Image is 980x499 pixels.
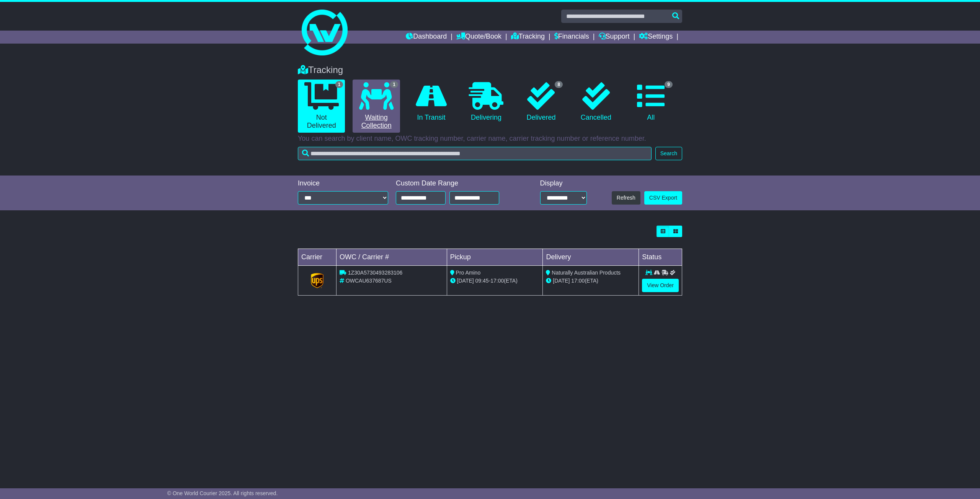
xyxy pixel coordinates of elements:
a: View Order [642,279,679,292]
span: 8 [555,81,563,88]
span: 1 [335,81,343,88]
a: Quote/Book [456,31,501,44]
td: Delivery [543,249,639,266]
a: Tracking [511,31,545,44]
a: Support [599,31,630,44]
span: OWCAU637687US [346,278,392,284]
a: 9 All [627,80,675,125]
div: Custom Date Range [396,179,519,188]
span: [DATE] [553,278,570,284]
span: 09:45 [475,278,489,284]
span: 9 [665,81,673,88]
td: OWC / Carrier # [336,249,447,266]
div: Invoice [298,179,388,188]
a: In Transit [408,80,455,125]
button: Refresh [612,191,640,205]
span: 1Z30A5730493283106 [348,270,402,276]
a: 1 Waiting Collection [353,80,400,133]
a: CSV Export [644,191,682,205]
span: Naturally Australian Products [552,270,621,276]
div: Tracking [294,65,686,76]
span: 1 [390,81,398,88]
td: Carrier [298,249,336,266]
a: Financials [554,31,589,44]
td: Pickup [447,249,543,266]
span: 17:00 [490,278,504,284]
td: Status [639,249,682,266]
a: Dashboard [406,31,447,44]
img: GetCarrierServiceLogo [311,273,324,288]
a: 8 Delivered [518,80,565,125]
div: Display [540,179,587,188]
span: Pro Amino [456,270,481,276]
span: © One World Courier 2025. All rights reserved. [167,490,278,496]
p: You can search by client name, OWC tracking number, carrier name, carrier tracking number or refe... [298,135,682,143]
a: Cancelled [572,80,619,125]
div: - (ETA) [450,277,540,285]
a: Settings [639,31,673,44]
a: Delivering [462,80,510,125]
button: Search [655,147,682,160]
span: [DATE] [457,278,474,284]
span: 17:00 [571,278,585,284]
div: (ETA) [546,277,635,285]
a: 1 Not Delivered [298,80,345,133]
